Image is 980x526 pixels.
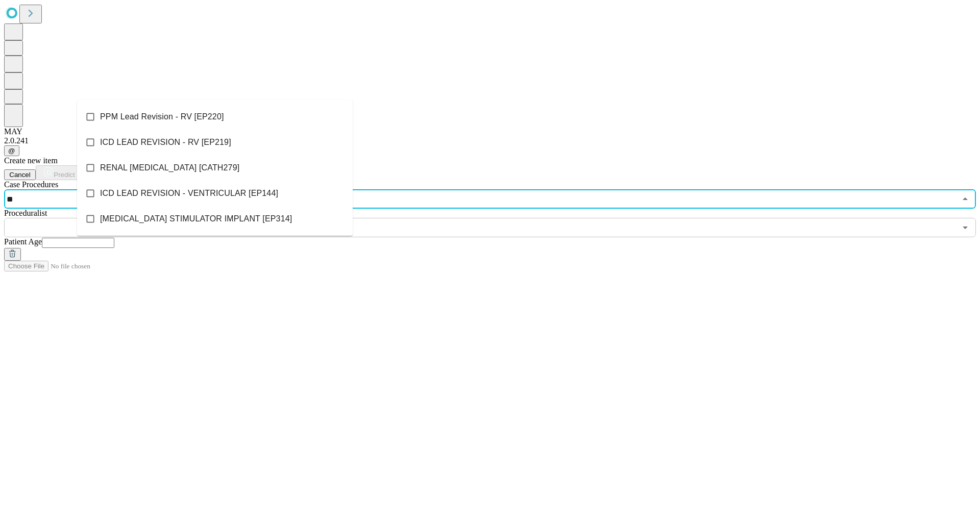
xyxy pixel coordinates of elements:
[958,192,972,206] button: Close
[8,147,15,155] span: @
[100,136,231,148] span: ICD LEAD REVISION - RV [EP219]
[4,136,976,145] div: 2.0.241
[958,220,972,235] button: Open
[4,169,36,180] button: Cancel
[4,209,47,217] span: Proceduralist
[4,237,42,246] span: Patient Age
[4,180,58,189] span: Scheduled Procedure
[4,127,976,136] div: MAY
[4,145,19,156] button: @
[100,162,239,174] span: RENAL [MEDICAL_DATA] [CATH279]
[9,171,31,179] span: Cancel
[100,213,292,225] span: [MEDICAL_DATA] STIMULATOR IMPLANT [EP314]
[36,165,83,180] button: Predict
[100,111,224,123] span: PPM Lead Revision - RV [EP220]
[4,156,58,165] span: Create new item
[54,171,75,179] span: Predict
[100,187,278,199] span: ICD LEAD REVISION - VENTRICULAR [EP144]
